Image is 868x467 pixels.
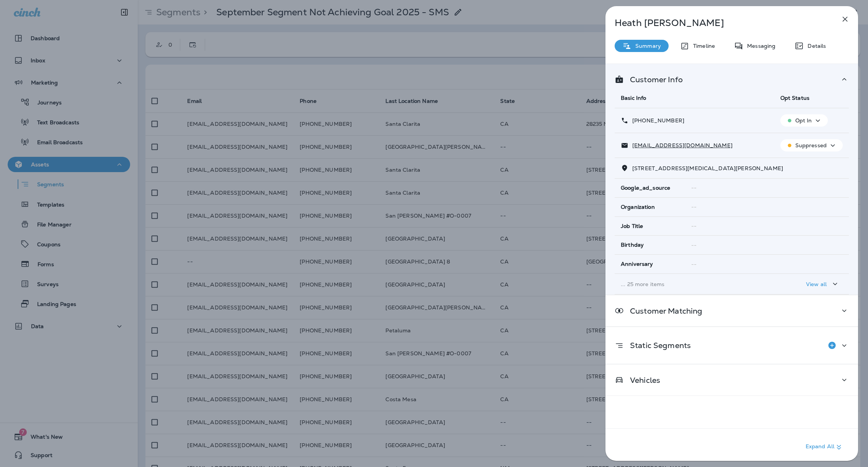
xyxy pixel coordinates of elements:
p: Details [804,43,826,49]
span: Anniversary [621,261,653,267]
span: Opt Status [780,94,809,101]
p: Suppressed [795,142,827,148]
p: [PHONE_NUMBER] [628,117,684,124]
span: -- [691,261,697,268]
p: [EMAIL_ADDRESS][DOMAIN_NAME] [628,142,733,148]
span: -- [691,184,697,191]
p: ... 25 more items [621,281,768,287]
p: Vehicles [624,377,660,383]
button: Expand All [803,440,847,454]
span: -- [691,223,697,229]
button: Add to Static Segment [824,338,840,353]
button: Opt In [780,114,828,127]
p: Messaging [743,43,775,49]
button: View all [803,277,843,291]
span: -- [691,242,697,249]
p: Static Segments [624,342,691,348]
span: Job Title [621,223,643,229]
p: Timeline [689,43,715,49]
p: Customer Info [624,76,683,83]
span: -- [691,203,697,210]
p: Summary [631,43,661,49]
p: View all [806,281,827,287]
button: Suppressed [780,139,843,151]
p: Heath [PERSON_NAME] [615,18,824,28]
p: Opt In [795,117,812,124]
span: Birthday [621,242,644,248]
span: Organization [621,204,655,210]
span: Basic Info [621,94,646,101]
span: [STREET_ADDRESS][MEDICAL_DATA][PERSON_NAME] [632,165,783,172]
span: Google_ad_source [621,185,670,191]
p: Expand All [806,443,844,452]
p: Customer Matching [624,308,702,314]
